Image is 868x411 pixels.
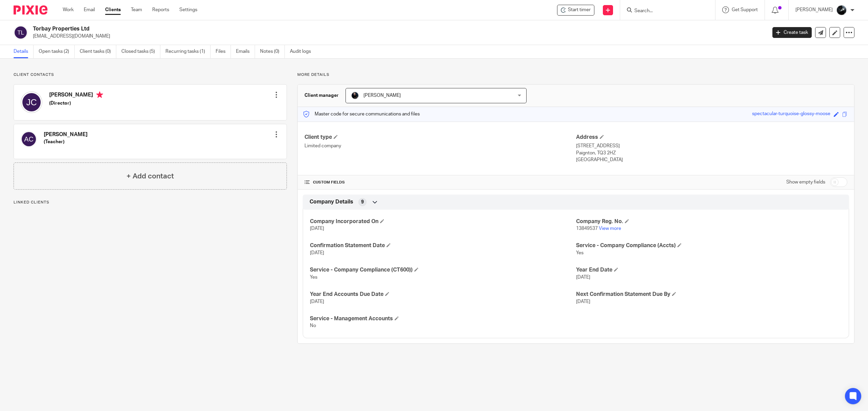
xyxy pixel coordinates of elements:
[303,111,420,117] p: Master code for secure communications and files
[576,218,842,225] h4: Company Reg. No.
[795,6,833,13] p: [PERSON_NAME]
[260,45,285,58] a: Notes (0)
[576,242,842,249] h4: Service - Company Compliance (Accts)
[310,242,576,249] h4: Confirmation Statement Date
[44,131,87,138] h4: [PERSON_NAME]
[576,266,842,274] h4: Year End Date
[634,8,695,14] input: Search
[49,100,103,107] h5: (Director)
[576,251,584,255] span: Yes
[80,45,116,58] a: Client tasks (0)
[310,315,576,322] h4: Service - Management Accounts
[310,226,324,231] span: [DATE]
[576,275,590,280] span: [DATE]
[304,180,576,185] h4: CUSTOM FIELDS
[63,6,74,13] a: Work
[131,6,142,13] a: Team
[14,200,287,205] p: Linked clients
[304,143,576,149] p: Limited company
[84,6,95,13] a: Email
[310,299,324,304] span: [DATE]
[14,25,28,40] img: svg%3E
[576,143,847,149] p: [STREET_ADDRESS]
[576,150,847,156] p: Paignton, TQ3 2HZ
[310,198,353,205] span: Company Details
[96,91,103,98] i: Primary
[126,171,174,181] h4: + Add contact
[297,72,854,78] p: More details
[310,266,576,274] h4: Service - Company Compliance (CT600))
[576,156,847,163] p: [GEOGRAPHIC_DATA]
[732,7,758,12] span: Get Support
[14,45,34,58] a: Details
[236,45,255,58] a: Emails
[363,93,401,98] span: [PERSON_NAME]
[599,226,621,231] a: View more
[14,5,47,15] img: Pixie
[304,134,576,141] h4: Client type
[290,45,316,58] a: Audit logs
[105,6,121,13] a: Clients
[304,92,339,99] h3: Client manager
[49,91,103,100] h4: [PERSON_NAME]
[576,291,842,298] h4: Next Confirmation Statement Due By
[216,45,231,58] a: Files
[786,179,825,186] label: Show empty fields
[165,45,211,58] a: Recurring tasks (1)
[33,25,616,33] h2: Torbay Properties Ltd
[310,291,576,298] h4: Year End Accounts Due Date
[351,91,359,100] img: Headshots%20accounting4everything_Poppy%20Jakes%20Photography-2203.jpg
[179,6,197,13] a: Settings
[44,138,87,145] h5: (Teacher)
[39,45,75,58] a: Open tasks (2)
[310,251,324,255] span: [DATE]
[152,6,169,13] a: Reports
[576,299,590,304] span: [DATE]
[310,218,576,225] h4: Company Incorporated On
[33,33,762,40] p: [EMAIL_ADDRESS][DOMAIN_NAME]
[361,199,364,205] span: 9
[576,134,847,141] h4: Address
[772,27,812,38] a: Create task
[21,91,42,113] img: svg%3E
[310,323,316,328] span: No
[14,72,287,78] p: Client contacts
[752,110,830,118] div: spectacular-turquoise-glossy-moose
[310,275,317,280] span: Yes
[21,131,37,147] img: svg%3E
[836,5,847,16] img: 1000002122.jpg
[568,6,591,13] span: Start timer
[576,226,598,231] span: 13849537
[121,45,160,58] a: Closed tasks (5)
